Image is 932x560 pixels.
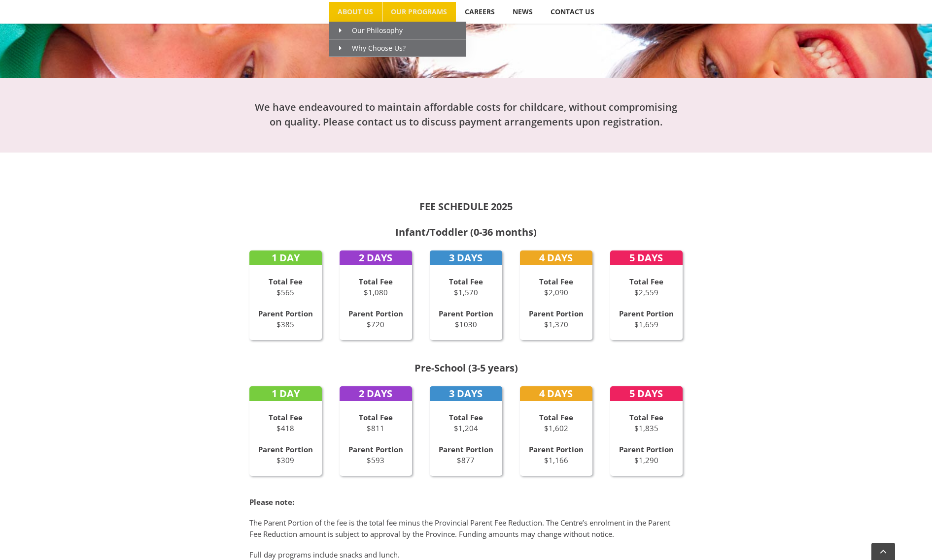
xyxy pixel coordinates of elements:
[539,277,573,286] strong: Total Fee
[340,444,413,466] p: $593
[619,309,674,318] strong: Parent Portion
[610,412,683,434] p: $1,835
[449,387,483,400] strong: 3 DAYS
[414,361,518,374] strong: Pre-School (3-5 years)
[619,444,674,454] strong: Parent Portion
[340,308,413,330] p: $720
[329,2,382,22] a: ABOUT US
[520,276,593,298] p: $2,090
[610,308,683,330] p: $1,659
[359,412,393,422] strong: Total Fee
[439,444,493,454] strong: Parent Portion
[249,276,322,298] p: $565
[249,517,683,539] p: The Parent Portion of the fee is the total fee minus the Provincial Parent Fee Reduction. The Cen...
[539,387,573,400] strong: 4 DAYS
[419,200,513,213] strong: FEE SCHEDULE 2025
[629,387,663,400] strong: 5 DAYS
[542,2,603,22] a: CONTACT US
[249,444,322,466] p: $309
[338,8,373,15] span: ABOUT US
[504,2,542,22] a: NEWS
[430,444,503,466] p: $877
[430,276,503,298] p: $1,570
[430,412,503,434] p: $1,204
[272,251,300,264] strong: 1 DAY
[520,444,593,466] p: $1,166
[329,22,466,39] a: Our Philosophy
[629,251,663,264] strong: 5 DAYS
[610,444,683,466] p: $1,290
[449,412,483,422] strong: Total Fee
[269,277,303,286] strong: Total Fee
[529,444,584,454] strong: Parent Portion
[258,309,313,318] strong: Parent Portion
[329,39,466,57] a: Why Choose Us?
[339,26,403,35] span: Our Philosophy
[249,308,322,330] p: $385
[520,308,593,330] p: $1,370
[610,276,683,298] p: $2,559
[520,412,593,434] p: $1,602
[340,276,413,298] p: $1,080
[348,309,403,318] strong: Parent Portion
[539,412,573,422] strong: Total Fee
[513,8,533,15] span: NEWS
[465,8,495,15] span: CAREERS
[348,444,403,454] strong: Parent Portion
[339,43,406,53] span: Why Choose Us?
[249,100,683,129] h2: We have endeavoured to maintain affordable costs for childcare, without compromising on quality. ...
[272,387,300,400] strong: 1 DAY
[258,444,313,454] strong: Parent Portion
[439,309,493,318] strong: Parent Portion
[359,277,393,286] strong: Total Fee
[359,387,392,400] strong: 2 DAYS
[340,412,413,434] p: $811
[551,8,594,15] span: CONTACT US
[529,309,584,318] strong: Parent Portion
[269,412,303,422] strong: Total Fee
[391,8,447,15] span: OUR PROGRAMS
[249,412,322,434] p: $418
[456,2,504,22] a: CAREERS
[449,251,483,264] strong: 3 DAYS
[539,251,573,264] strong: 4 DAYS
[382,2,456,22] a: OUR PROGRAMS
[395,225,537,239] strong: Infant/Toddler (0-36 months)
[430,308,503,330] p: $1030
[449,277,483,286] strong: Total Fee
[359,251,392,264] strong: 2 DAYS
[629,412,663,422] strong: Total Fee
[629,277,663,286] strong: Total Fee
[249,497,294,507] strong: Please note:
